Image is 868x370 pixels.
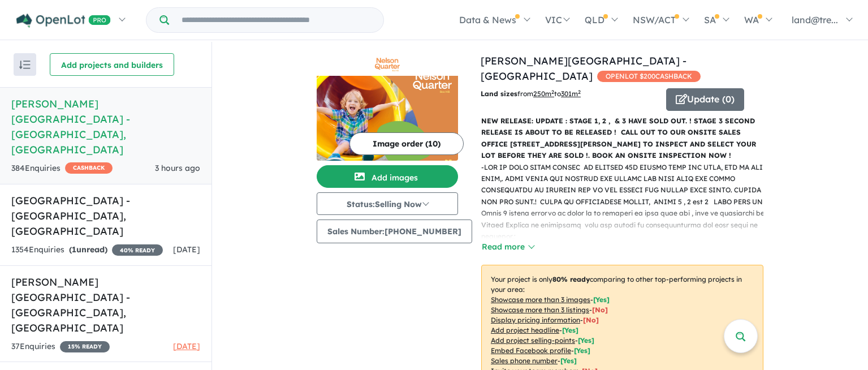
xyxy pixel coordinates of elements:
span: [ Yes ] [562,326,578,334]
div: 37 Enquir ies [11,340,110,354]
span: [DATE] [173,244,200,255]
u: Showcase more than 3 listings [491,306,589,314]
img: Nelson Quarter Estate - Box Hill [317,76,458,161]
span: CASHBACK [65,162,113,174]
b: Land sizes [481,89,517,98]
span: 15 % READY [60,341,110,352]
span: 3 hours ago [155,163,200,173]
span: [ Yes ] [578,336,594,345]
button: Read more [481,240,534,253]
span: [ Yes ] [593,295,610,304]
div: 384 Enquir ies [11,162,113,175]
p: - LOR IP DOLO SITAM CONSEC AD ELITSED 45D EIUSMO TEMP INC UTLA, ETD MA ALI ENIM,. ADMI VENIA QUI ... [481,162,772,358]
button: Status:Selling Now [317,192,458,215]
img: Nelson Quarter Estate - Box Hill Logo [321,58,454,71]
button: Image order (10) [349,132,464,155]
span: to [554,89,581,98]
b: 80 % ready [552,275,590,283]
button: Add images [317,165,458,188]
span: 1 [72,244,76,255]
p: NEW RELEASE: UPDATE : STAGE 1, 2 , & 3 HAVE SOLD OUT. ! STAGE 3 SECOND RELEASE IS ABOUT TO BE REL... [481,115,763,162]
strong: ( unread) [69,244,107,255]
a: [PERSON_NAME][GEOGRAPHIC_DATA] - [GEOGRAPHIC_DATA] [481,54,686,83]
span: [ Yes ] [560,356,577,365]
img: Openlot PRO Logo White [16,14,111,28]
u: 301 m [561,89,581,98]
u: Add project selling-points [491,336,575,345]
a: Nelson Quarter Estate - Box Hill LogoNelson Quarter Estate - Box Hill [317,53,458,161]
div: 1354 Enquir ies [11,243,163,257]
h5: [GEOGRAPHIC_DATA] - [GEOGRAPHIC_DATA] , [GEOGRAPHIC_DATA] [11,193,200,239]
span: 40 % READY [112,244,163,256]
h5: [PERSON_NAME][GEOGRAPHIC_DATA] - [GEOGRAPHIC_DATA] , [GEOGRAPHIC_DATA] [11,96,200,157]
button: Sales Number:[PHONE_NUMBER] [317,220,472,243]
u: 250 m [533,89,554,98]
u: Showcase more than 3 images [491,295,590,304]
span: [DATE] [173,341,200,351]
p: from [481,88,658,100]
u: Embed Facebook profile [491,346,571,355]
u: Sales phone number [491,356,558,365]
sup: 2 [578,89,581,95]
u: Add project headline [491,326,559,334]
span: OPENLOT $ 200 CASHBACK [597,71,701,82]
button: Update (0) [666,88,744,111]
sup: 2 [551,89,554,95]
span: land@tre... [792,14,838,25]
h5: [PERSON_NAME] [GEOGRAPHIC_DATA] - [GEOGRAPHIC_DATA] , [GEOGRAPHIC_DATA] [11,274,200,335]
input: Try estate name, suburb, builder or developer [171,8,381,32]
span: [ No ] [592,306,608,314]
button: Add projects and builders [50,53,174,76]
span: [ Yes ] [574,346,590,355]
u: Display pricing information [491,316,580,324]
span: [ No ] [583,316,599,324]
img: sort.svg [19,61,31,69]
